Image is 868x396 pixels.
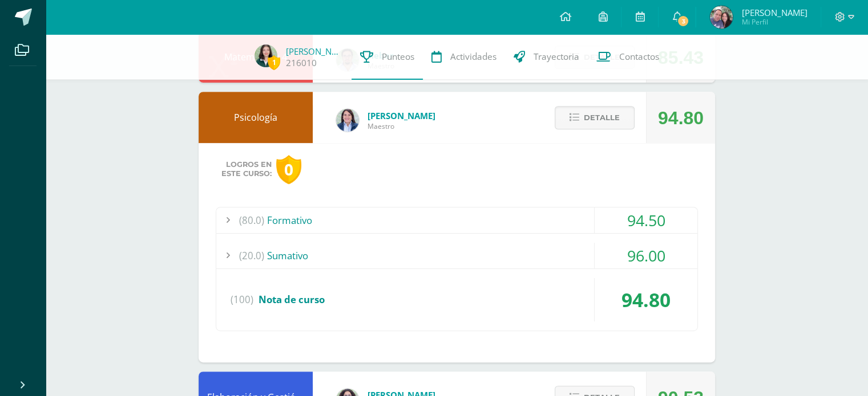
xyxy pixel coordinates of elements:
span: Actividades [450,51,496,63]
a: Punteos [352,34,423,80]
div: Formativo [216,207,697,233]
a: 216010 [286,57,317,69]
div: Sumativo [216,243,697,268]
span: Maestro [368,121,435,131]
img: 940732262a89b93a7d0a17d4067dc8e0.png [255,44,277,67]
a: Actividades [423,34,505,80]
div: 0 [276,155,301,184]
img: 101204560ce1c1800cde82bcd5e5712f.png [336,109,359,132]
span: Nota de curso [259,293,325,306]
a: Trayectoria [505,34,588,80]
a: [PERSON_NAME] [286,46,343,57]
div: Psicología [199,92,313,143]
span: Contactos [619,51,659,63]
div: 94.50 [595,207,697,233]
button: Detalle [555,106,635,129]
span: Trayectoria [534,51,579,63]
span: (80.0) [239,207,264,233]
span: (20.0) [239,243,264,268]
div: 96.00 [595,243,697,268]
span: 1 [268,55,280,70]
img: b381bdac4676c95086dea37a46e4db4c.png [710,6,733,28]
span: Punteos [382,51,414,63]
span: Logros en este curso: [221,160,272,178]
div: 94.80 [595,278,697,321]
span: [PERSON_NAME] [741,7,807,18]
a: Contactos [588,34,668,80]
div: 94.80 [658,92,704,144]
span: Detalle [584,107,620,128]
span: 3 [677,15,689,27]
span: (100) [231,278,253,321]
span: [PERSON_NAME] [368,110,435,121]
span: Mi Perfil [741,17,807,27]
